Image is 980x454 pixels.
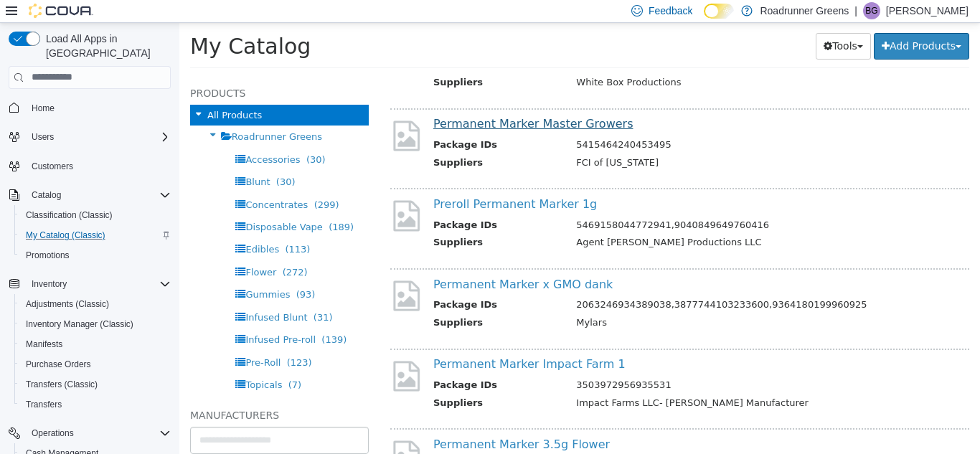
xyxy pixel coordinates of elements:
[66,131,121,142] span: Accessories
[254,174,418,188] a: Preroll Permanent Marker 1g
[20,295,115,313] a: Adjustments (Classic)
[26,100,60,117] a: Home
[134,289,154,300] span: (31)
[254,212,386,230] th: Suppliers
[26,186,67,204] button: Catalog
[117,266,136,277] span: (93)
[26,158,79,175] a: Customers
[3,98,176,118] button: Home
[694,10,790,37] button: Add Products
[20,295,171,313] span: Adjustments (Classic)
[211,415,243,450] img: missing-image.png
[66,176,128,187] span: Concentrates
[26,379,98,390] span: Transfers (Classic)
[20,336,68,353] a: Manifests
[863,2,880,19] div: Brisa Garcia
[14,294,176,314] button: Adjustments (Classic)
[20,336,171,353] span: Manifests
[704,4,734,19] input: Dark Mode
[14,314,176,334] button: Inventory Manager (Classic)
[386,275,783,293] td: 2063246934389038,3877744103233600,9364180199960925
[20,376,103,393] a: Transfers (Classic)
[211,175,243,210] img: missing-image.png
[760,2,849,19] p: Roadrunner Greens
[26,399,62,410] span: Transfers
[52,108,143,119] span: Roadrunner Greens
[66,289,128,300] span: Infused Blunt
[254,415,430,428] a: Permanent Marker 3.5g Flower
[211,255,243,290] img: missing-image.png
[109,356,122,367] span: (7)
[26,230,105,241] span: My Catalog (Classic)
[386,355,783,373] td: 3503972956935531
[26,250,70,261] span: Promotions
[14,334,176,354] button: Manifests
[28,87,83,98] span: All Products
[32,103,55,114] span: Home
[40,32,171,60] span: Load All Apps in [GEOGRAPHIC_DATA]
[26,339,62,350] span: Manifests
[11,11,131,36] span: My Catalog
[66,266,110,277] span: Gummies
[97,153,116,164] span: (30)
[3,185,176,205] button: Catalog
[254,133,386,151] th: Suppliers
[14,374,176,394] button: Transfers (Classic)
[26,275,171,293] span: Inventory
[20,356,171,373] span: Purchase Orders
[254,255,433,268] a: Permanent Marker x GMO dank
[386,195,783,213] td: 5469158044772941,9040849649760416
[142,311,167,322] span: (139)
[386,293,783,311] td: Mylars
[20,316,139,333] a: Inventory Manager (Classic)
[254,355,386,373] th: Package IDs
[20,247,75,264] a: Promotions
[14,394,176,415] button: Transfers
[66,311,136,322] span: Infused Pre-roll
[211,95,243,131] img: missing-image.png
[704,19,705,19] span: Dark Mode
[386,212,783,230] td: Agent [PERSON_NAME] Productions LLC
[386,52,783,70] td: White Box Productions
[254,115,386,133] th: Package IDs
[32,189,61,201] span: Catalog
[3,274,176,294] button: Inventory
[254,94,453,108] a: Permanent Marker Master Growers
[14,354,176,374] button: Purchase Orders
[386,133,783,151] td: FCI of [US_STATE]
[20,356,97,373] a: Purchase Orders
[32,131,54,143] span: Users
[26,318,133,330] span: Inventory Manager (Classic)
[26,425,80,442] button: Operations
[26,186,171,204] span: Catalog
[20,207,118,224] a: Classification (Classic)
[149,199,174,209] span: (189)
[26,298,109,310] span: Adjustments (Classic)
[211,336,243,371] img: missing-image.png
[105,221,131,232] span: (113)
[20,227,171,244] span: My Catalog (Classic)
[32,278,67,290] span: Inventory
[20,227,111,244] a: My Catalog (Classic)
[20,316,171,333] span: Inventory Manager (Classic)
[854,2,857,19] p: |
[886,2,969,19] p: [PERSON_NAME]
[14,225,176,245] button: My Catalog (Classic)
[26,99,171,117] span: Home
[66,356,103,367] span: Topicals
[66,153,90,164] span: Blunt
[254,334,446,348] a: Permanent Marker Impact Farm 1
[3,127,176,147] button: Users
[14,205,176,225] button: Classification (Classic)
[108,334,133,345] span: (123)
[11,62,189,79] h5: Products
[254,275,386,293] th: Package IDs
[20,207,171,224] span: Classification (Classic)
[103,244,128,255] span: (272)
[254,293,386,311] th: Suppliers
[865,2,877,19] span: BG
[20,396,67,413] a: Transfers
[20,376,171,393] span: Transfers (Classic)
[649,4,692,18] span: Feedback
[127,131,146,142] span: (30)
